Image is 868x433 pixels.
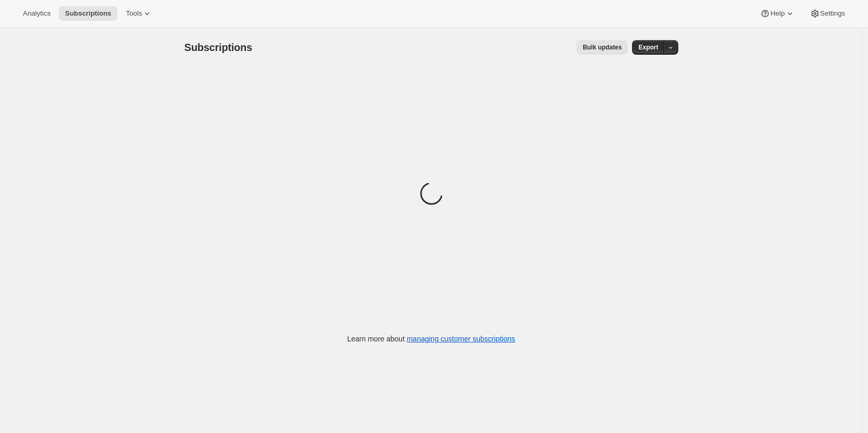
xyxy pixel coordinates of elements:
[632,40,664,55] button: Export
[23,9,50,18] span: Analytics
[65,9,111,18] span: Subscriptions
[120,6,159,21] button: Tools
[804,6,851,21] button: Settings
[126,9,142,18] span: Tools
[770,9,784,18] span: Help
[185,42,253,53] span: Subscriptions
[638,43,658,52] span: Export
[347,334,515,344] p: Learn more about
[406,335,515,343] a: managing customer subscriptions
[576,40,628,55] button: Bulk updates
[59,6,117,21] button: Subscriptions
[583,43,622,52] span: Bulk updates
[820,9,845,18] span: Settings
[17,6,57,21] button: Analytics
[754,6,801,21] button: Help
